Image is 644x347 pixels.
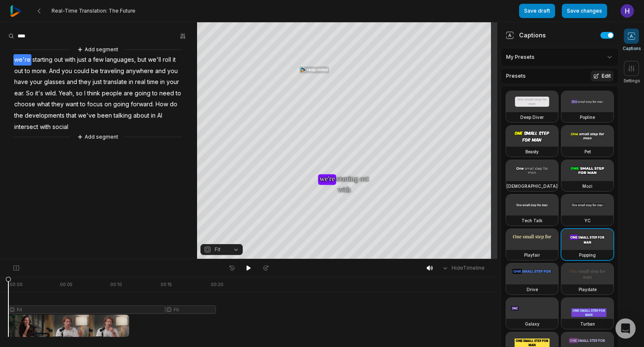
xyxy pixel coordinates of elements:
span: do [169,99,178,110]
h3: Deep Diver [520,114,544,121]
h3: [DEMOGRAPHIC_DATA] [506,183,558,189]
h3: Popline [580,114,595,121]
span: anywhere [125,66,154,77]
span: focus [86,99,104,110]
span: what [36,99,51,110]
span: in [150,110,156,121]
span: and [154,66,166,77]
span: choose [13,99,36,110]
span: just [92,76,103,88]
span: few [92,54,104,66]
span: developments [24,110,65,121]
h3: Turban [580,321,595,327]
span: in [159,76,166,88]
span: AI [156,110,163,121]
span: about [132,110,150,121]
span: forward. [130,99,155,110]
span: we'll [147,54,162,66]
h3: Playdate [579,286,597,293]
span: it [172,54,177,66]
span: think [86,88,101,99]
h3: Drive [527,286,538,293]
span: So [25,88,34,99]
span: out [53,54,64,66]
img: reap [10,5,21,17]
span: be [90,66,99,77]
span: just [76,54,87,66]
h3: YC [584,217,591,224]
span: Captions [623,45,641,52]
button: Add segment [75,132,120,142]
span: Yeah, [58,88,75,99]
span: but [137,54,147,66]
button: Save draft [519,4,555,18]
h3: Tech Talk [522,217,543,224]
span: going [134,88,151,99]
span: in [128,76,134,88]
span: Fit [215,246,221,253]
span: wild. [44,88,58,99]
span: want [65,99,79,110]
span: to [175,88,182,99]
button: Add segment [75,45,120,54]
button: Settings [623,61,640,84]
span: you [166,66,179,77]
span: roll [162,54,172,66]
button: Edit [591,71,613,81]
span: been [96,110,113,121]
span: it's [34,88,44,99]
span: they [78,76,92,88]
span: to [79,99,86,110]
span: traveling [99,66,125,77]
span: to [24,66,31,77]
span: on [104,99,112,110]
div: My Presets [501,48,619,66]
span: out [13,66,24,77]
h3: Beasty [525,148,539,155]
span: they [51,99,65,110]
span: a [87,54,92,66]
span: with [39,121,52,133]
span: languages, [104,54,137,66]
span: How [155,99,169,110]
span: are [123,88,134,99]
button: HideTimeline [439,262,487,274]
div: Open Intercom Messenger [615,318,636,339]
span: going [112,99,130,110]
span: starting [31,54,53,66]
span: ear. [13,88,25,99]
span: more. [31,66,48,77]
h3: Playfair [524,252,540,258]
span: people [101,88,123,99]
span: social [52,121,69,133]
h3: Pet [584,148,591,155]
h3: Mozi [582,183,592,189]
span: and [66,76,78,88]
span: you [61,66,73,77]
span: glasses [43,76,66,88]
span: your [29,76,43,88]
div: . 00:20 [210,281,223,288]
span: the [13,110,24,121]
h3: Popping [579,252,596,258]
span: that [65,110,77,121]
button: Fit [200,244,243,255]
div: Captions [506,31,546,39]
span: with [64,54,76,66]
span: we're [13,54,31,66]
span: Real-Time Translation: The Future [52,8,135,14]
span: And [48,66,61,77]
button: Save changes [562,4,607,18]
span: to [151,88,158,99]
span: so [75,88,83,99]
span: time [146,76,159,88]
button: Captions [623,29,641,52]
div: Presets [501,68,619,84]
span: real [134,76,146,88]
span: intersect [13,121,39,133]
span: could [73,66,90,77]
span: we've [77,110,96,121]
span: talking [113,110,132,121]
h3: Galaxy [525,321,540,327]
span: need [158,88,175,99]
